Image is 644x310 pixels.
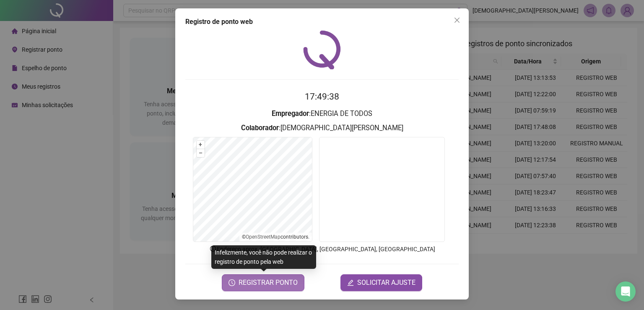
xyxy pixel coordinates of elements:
span: REGISTRAR PONTO [239,278,298,288]
span: close [454,17,460,24]
button: REGISTRAR PONTO [222,274,304,291]
span: info-circle [209,245,217,252]
button: editSOLICITAR AJUSTE [340,274,422,291]
span: edit [347,279,354,286]
span: clock-circle [229,279,235,286]
img: QRPoint [303,30,341,69]
h3: : [DEMOGRAPHIC_DATA][PERSON_NAME] [185,123,459,134]
p: Endereço aprox. : [GEOGRAPHIC_DATA], [GEOGRAPHIC_DATA], [GEOGRAPHIC_DATA] [185,244,459,254]
time: 17:49:38 [305,92,339,102]
button: + [197,141,205,149]
div: Registro de ponto web [185,17,459,27]
button: Close [450,13,464,27]
li: © contributors. [242,234,309,240]
a: OpenStreetMap [246,234,280,240]
button: – [197,149,205,157]
span: SOLICITAR AJUSTE [357,278,415,288]
div: Infelizmente, você não pode realizar o registro de ponto pela web [211,245,316,269]
h3: : ENERGIA DE TODOS [185,108,459,119]
strong: Empregador [272,110,309,118]
strong: Colaborador [241,124,279,132]
div: Open Intercom Messenger [615,281,636,302]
